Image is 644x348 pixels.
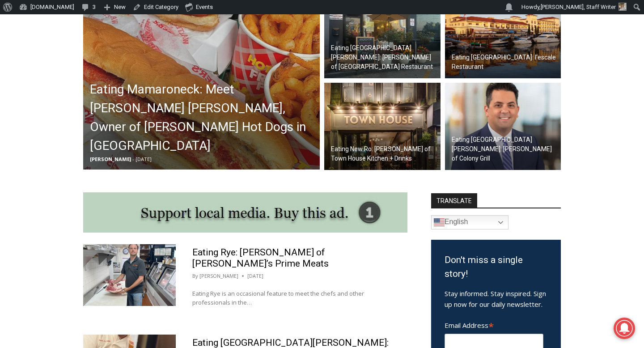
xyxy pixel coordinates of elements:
a: Book [PERSON_NAME]'s Good Humor for Your Event [266,3,323,41]
a: English [431,215,508,229]
img: s_800_809a2aa2-bb6e-4add-8b5e-749ad0704c34.jpeg [216,0,270,41]
img: (PHOTO: Town House Kitchen + Drinks in New Rochelle. Contributed.) [324,83,441,170]
span: Intern @ [DOMAIN_NAME] [234,89,415,109]
a: Eating Rye: [PERSON_NAME] of [PERSON_NAME]’s Prime Meats [192,247,329,269]
a: Eating New Ro: [PERSON_NAME] of Town House Kitchen + Drinks [324,83,441,170]
div: "[PERSON_NAME]'s draw is the fine variety of pristine raw fish kept on hand" [92,56,127,107]
a: [PERSON_NAME] [199,272,238,279]
span: By [192,272,198,280]
span: - [132,156,134,162]
span: [PERSON_NAME] [90,156,131,162]
h4: Book [PERSON_NAME]'s Good Humor for Your Event [272,9,311,34]
h2: Eating Mamaroneck: Meet [PERSON_NAME] [PERSON_NAME], Owner of [PERSON_NAME] Hot Dogs in [GEOGRAPH... [90,80,318,155]
div: Serving [GEOGRAPHIC_DATA] Since [DATE] [59,16,221,25]
img: support local media, buy this ad [83,192,407,233]
a: Eating [GEOGRAPHIC_DATA][PERSON_NAME]: [PERSON_NAME] of Colony Grill [445,83,561,170]
span: [DATE] [136,156,152,162]
a: Intern @ [DOMAIN_NAME] [215,87,433,111]
a: Open Tues. - Sun. [PHONE_NUMBER] [0,90,90,111]
p: Stay informed. Stay inspired. Sign up now for our daily newsletter. [445,288,547,310]
img: Eating Rye: William Ryan of Crisfield’s Prime Meats [83,244,176,306]
strong: TRANSLATE [431,193,477,208]
h2: Eating [GEOGRAPHIC_DATA][PERSON_NAME]: [PERSON_NAME] of Colony Grill [452,135,559,163]
img: en [434,217,445,228]
img: (PHOTO: MyRye.com Summer 2023 intern Beatrice Larzul.) [619,3,627,11]
h2: Eating [GEOGRAPHIC_DATA]: l’escale Restaurant [452,53,559,72]
time: [DATE] [247,272,263,280]
h2: Eating New Ro: [PERSON_NAME] of Town House Kitchen + Drinks [331,144,438,163]
label: Email Address [445,316,543,332]
h2: Eating [GEOGRAPHIC_DATA][PERSON_NAME]: [PERSON_NAME] of [GEOGRAPHIC_DATA] Restaurant [331,43,438,72]
p: Eating Rye is an occasional feature to meet the chefs and other professionals in the… [192,289,391,308]
div: "We would have speakers with experience in local journalism speak to us about their experiences a... [226,0,423,87]
span: [PERSON_NAME], Staff Writer [541,4,616,10]
h3: Don't miss a single story! [445,253,547,281]
span: Open Tues. - Sun. [PHONE_NUMBER] [3,92,88,126]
